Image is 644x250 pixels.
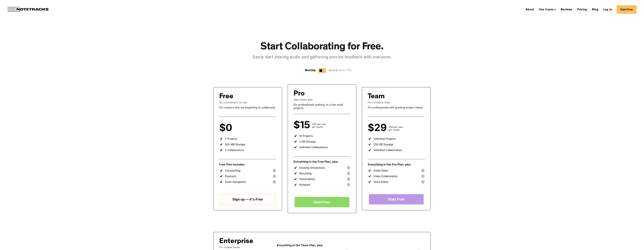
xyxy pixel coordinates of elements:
[537,6,557,12] div: Use Cases
[294,98,350,101] div: Ideal starter plan
[329,68,353,73] div: Annual
[219,238,267,246] div: Enterprise
[295,197,349,207] a: Start Free
[389,126,403,131] div: USD per user per month
[373,180,388,184] div: Voice Notes
[368,124,389,131] div: $29
[294,103,350,110] div: For professionals working on a few small projects
[220,194,275,204] a: Sign up — it's Free
[299,183,310,186] div: Notepad
[260,41,384,54] h1: Start Collaborating for Free.
[299,146,328,149] div: Unlimited Collaborators
[559,6,574,12] a: Reviews
[576,6,589,12] a: Pricing
[368,93,385,101] div: Team
[225,180,246,184] div: Zoom Navigation
[299,166,325,169] div: Drawing Annotations
[368,101,425,104] div: For a creative team
[602,6,614,12] a: Log In
[368,106,425,109] div: For professionals with growing project needs
[539,8,554,11] div: Use Cases
[277,243,425,247] div: Everything in the Team Plan, plus
[294,122,312,128] div: $15
[253,54,391,61] div: Easily start sharing audio and gathering precise feedback with everyone.
[524,6,536,12] a: About
[373,169,388,172] div: Audio Editor
[219,246,269,249] div: For multple teams
[373,148,402,152] div: Unlimited Collaborators
[294,160,350,164] div: Everything in the Free Plan, plus
[294,90,305,98] div: Pro
[590,6,600,12] a: Blog
[299,177,315,181] div: Transcription
[219,163,276,166] div: Free Plan includes
[299,134,313,138] div: 10 Projects
[617,5,636,14] a: Start Free
[219,124,234,131] div: $0
[338,69,352,72] span: Save 17%
[225,137,237,140] div: 2 Projects
[299,140,316,143] div: 2 GB Storage
[225,175,236,178] div: Playback
[234,126,245,131] div: per user per month
[312,123,326,128] div: USD per user per month
[299,172,312,175] div: Recording
[373,175,397,178] div: Video Collaboration
[225,143,245,146] div: 500 MB Storage
[219,106,276,109] div: For creators who are beginning to collaborate
[305,68,316,73] div: Monthly
[373,143,393,146] div: 250 GB Storage
[369,194,423,204] a: Start Free
[368,163,425,166] div: Everything in the Pro Plan, plus
[225,169,240,172] div: Commenting
[373,137,396,140] div: Unlimited Projects
[219,101,276,104] div: No commitment, no risk
[219,93,233,101] div: Free
[225,148,244,152] div: 2 Collaborators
